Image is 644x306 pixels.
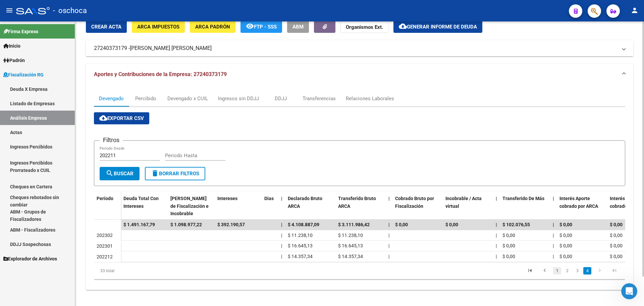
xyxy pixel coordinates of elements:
span: | [281,254,282,259]
span: $ 0,00 [502,254,515,259]
li: page 3 [572,265,582,277]
span: ABM [292,24,304,30]
div: Percibido [135,95,156,102]
span: | [496,196,497,201]
a: go to last page [608,267,621,274]
mat-icon: person [631,6,639,14]
span: $ 0,00 [610,243,623,248]
span: | [281,243,282,248]
span: | [553,233,554,238]
span: Incobrable / Acta virtual [445,196,482,209]
datatable-header-cell: Transferido De Más [500,191,550,221]
span: ARCA Impuestos [137,24,179,30]
span: $ 0,00 [502,233,515,238]
div: 33 total [94,262,199,279]
a: 3 [573,267,581,274]
span: $ 0,00 [610,222,623,227]
span: FTP - SSS [254,24,277,30]
button: FTP - SSS [240,20,282,33]
span: 202212 [97,254,113,259]
span: $ 392.190,57 [217,222,245,227]
span: Explorador de Archivos [3,255,57,262]
button: Borrar Filtros [145,167,205,180]
span: | [388,254,389,259]
span: Firma Express [3,28,38,35]
li: page 4 [582,265,592,277]
a: 1 [553,267,561,274]
span: $ 0,00 [395,222,408,227]
span: $ 16.645,13 [288,243,313,248]
datatable-header-cell: Deuda Bruta Neto de Fiscalización e Incobrable [168,191,215,221]
span: Deuda Total Con Intereses [123,196,159,209]
mat-icon: remove_red_eye [246,22,254,30]
datatable-header-cell: | [278,191,285,221]
span: | [388,243,389,248]
span: $ 4.108.887,09 [288,222,319,227]
span: | [553,196,554,201]
div: Transferencias [303,95,336,102]
span: Período [97,196,113,201]
datatable-header-cell: Período [94,191,121,220]
mat-icon: menu [5,6,13,14]
button: Buscar [100,167,140,180]
span: Interés Aporte cobrado por ARCA [559,196,598,209]
span: $ 0,00 [610,254,623,259]
iframe: Intercom live chat [621,283,637,299]
span: $ 0,00 [559,254,572,259]
span: Generar informe de deuda [407,24,477,30]
datatable-header-cell: Dias [262,191,278,221]
a: go to first page [524,267,536,274]
datatable-header-cell: | [493,191,500,221]
span: | [553,243,554,248]
button: ARCA Padrón [190,20,235,33]
span: Cobrado Bruto por Fiscalización [395,196,434,209]
button: Exportar CSV [94,112,149,124]
a: 2 [563,267,571,274]
mat-icon: cloud_download [99,114,107,122]
a: go to next page [593,267,606,274]
datatable-header-cell: Declarado Bruto ARCA [285,191,335,221]
span: $ 0,00 [559,222,572,227]
span: $ 14.357,34 [288,254,313,259]
span: | [281,222,282,227]
span: $ 0,00 [502,243,515,248]
span: Borrar Filtros [151,171,199,177]
div: Devengado x CUIL [167,95,208,102]
span: [PERSON_NAME] de Fiscalización e Incobrable [170,196,209,217]
mat-panel-title: 27240373179 - [94,45,617,52]
span: $ 102.076,55 [502,222,530,227]
button: Organismos Ext. [340,20,388,33]
datatable-header-cell: | [550,191,557,221]
span: $ 0,00 [559,233,572,238]
span: | [388,233,389,238]
span: $ 3.111.986,42 [338,222,370,227]
span: $ 11.238,10 [288,233,313,238]
strong: Organismos Ext. [346,24,383,30]
a: go to previous page [538,267,551,274]
div: Ingresos sin DDJJ [218,95,259,102]
span: [PERSON_NAME] [PERSON_NAME] [130,45,212,52]
span: $ 16.645,13 [338,243,363,248]
button: ARCA Impuestos [132,20,185,33]
span: Dias [264,196,274,201]
div: Devengado [99,95,124,102]
span: | [496,222,497,227]
button: Generar informe de deuda [393,20,482,33]
span: | [388,196,390,201]
span: 202302 [97,233,113,238]
datatable-header-cell: Cobrado Bruto por Fiscalización [392,191,443,221]
datatable-header-cell: Interés Aporte cobrado por ARCA [557,191,607,221]
span: | [496,254,497,259]
div: Relaciones Laborales [346,95,394,102]
span: ARCA Padrón [195,24,230,30]
button: Crear Acta [86,20,127,33]
h3: Filtros [100,135,123,145]
mat-icon: cloud_download [399,22,407,30]
datatable-header-cell: Transferido Bruto ARCA [335,191,386,221]
span: | [553,254,554,259]
mat-expansion-panel-header: 27240373179 -[PERSON_NAME] [PERSON_NAME] [86,40,633,56]
span: Padrón [3,57,25,64]
span: | [553,222,554,227]
span: | [496,233,497,238]
span: Aportes y Contribuciones de la Empresa: 27240373179 [94,71,227,77]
